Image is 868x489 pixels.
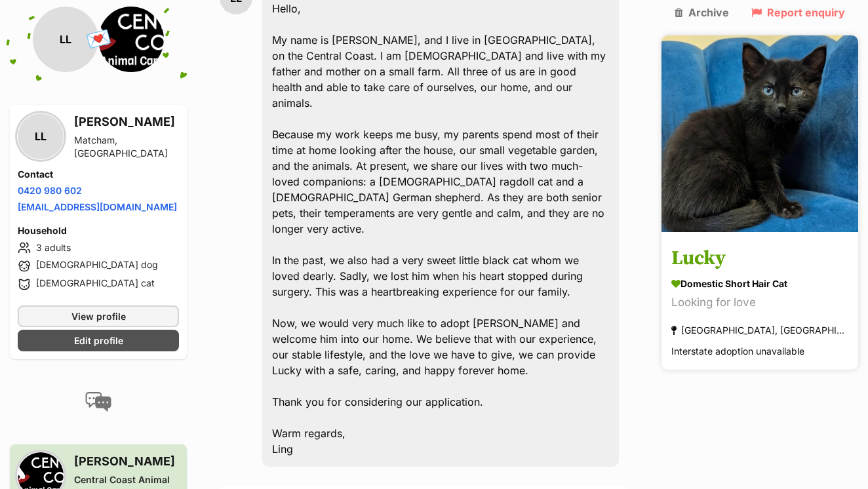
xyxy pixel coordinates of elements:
div: [GEOGRAPHIC_DATA], [GEOGRAPHIC_DATA] [671,322,848,340]
h4: Household [18,224,179,237]
li: [DEMOGRAPHIC_DATA] dog [18,258,179,274]
a: [EMAIL_ADDRESS][DOMAIN_NAME] [18,201,177,212]
h3: [PERSON_NAME] [74,452,179,471]
h3: [PERSON_NAME] [74,113,179,131]
div: Looking for love [671,294,848,312]
h3: Lucky [671,244,848,274]
div: Matcham, [GEOGRAPHIC_DATA] [74,134,179,160]
img: conversation-icon-4a6f8262b818ee0b60e3300018af0b2d0b884aa5de6e9bcb8d3d4eeb1a70a7c4.svg [85,392,111,412]
span: Interstate adoption unavailable [671,346,804,357]
img: Central Coast Animal Care Facility profile pic [98,7,164,72]
div: LL [18,113,64,159]
a: Lucky Domestic Short Hair Cat Looking for love [GEOGRAPHIC_DATA], [GEOGRAPHIC_DATA] Interstate ad... [661,235,858,370]
div: Domestic Short Hair Cat [671,277,848,291]
a: Report enquiry [751,7,845,18]
img: Lucky [661,35,858,232]
a: 0420 980 602 [18,185,82,196]
a: Edit profile [18,330,179,351]
span: View profile [71,309,126,323]
a: Archive [675,7,729,18]
li: 3 adults [18,240,179,256]
li: [DEMOGRAPHIC_DATA] cat [18,277,179,292]
span: 💌 [84,26,113,54]
div: LL [33,7,98,72]
a: View profile [18,305,179,327]
h4: Contact [18,168,179,181]
span: Edit profile [74,334,123,347]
